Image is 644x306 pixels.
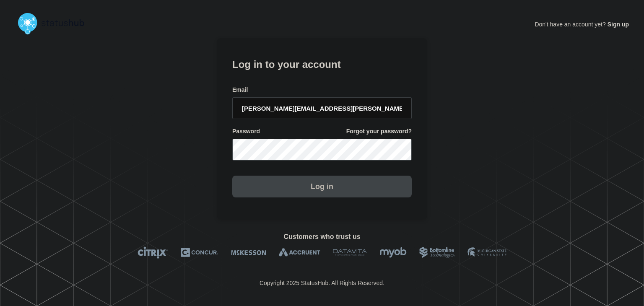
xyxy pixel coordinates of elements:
img: Citrix logo [138,246,168,259]
a: Forgot your password? [346,127,412,135]
span: Email [232,86,248,94]
h1: Log in to your account [232,56,412,71]
input: password input [232,139,412,161]
img: MSU logo [467,246,506,259]
img: Accruent logo [279,246,320,259]
span: Password [232,127,260,135]
a: Sign up [606,21,629,28]
img: StatusHub logo [15,10,95,37]
img: Bottomline logo [419,246,455,259]
h2: Customers who trust us [15,233,629,241]
p: Don't have an account yet? [535,14,629,34]
img: Concur logo [181,246,218,259]
p: Copyright 2025 StatusHub. All Rights Reserved. [260,280,384,286]
img: DataVita logo [333,246,367,259]
input: email input [232,97,412,119]
img: McKesson logo [231,246,266,259]
button: Log in [232,176,412,197]
img: myob logo [379,246,407,259]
